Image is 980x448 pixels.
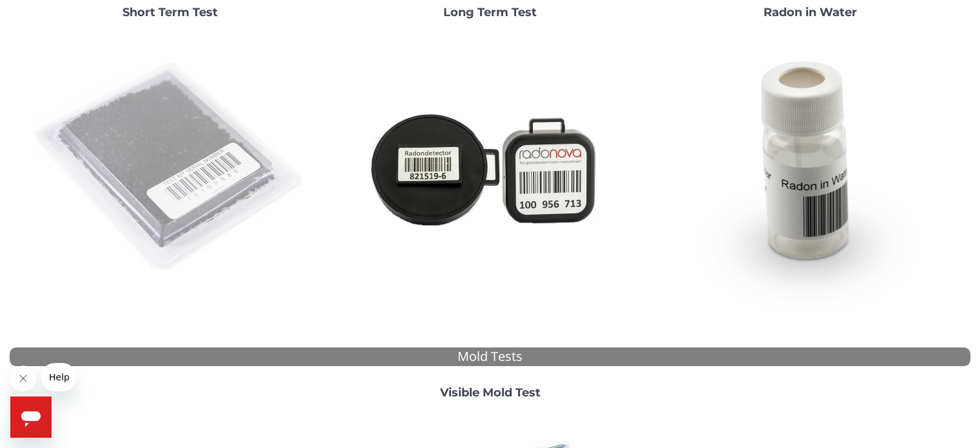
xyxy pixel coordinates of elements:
strong: Short Term Test [122,5,218,19]
strong: Visible Mold Test [440,385,541,400]
img: RadoninWater.jpg [672,29,949,306]
strong: Long Term Test [443,5,537,19]
iframe: Close message [10,365,36,391]
div: Mold Tests [10,347,970,366]
iframe: Message from company [41,363,75,391]
strong: Radon in Water [764,5,857,19]
iframe: Button to launch messaging window [10,396,52,438]
img: ShortTerm.jpg [32,29,309,306]
img: Radtrak2vsRadtrak3.jpg [352,29,629,306]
